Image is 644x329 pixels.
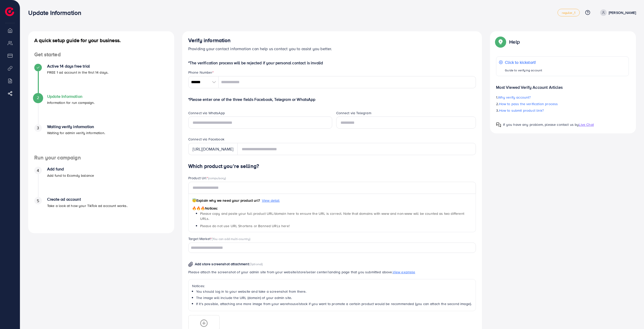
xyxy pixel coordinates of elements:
p: 3. [496,107,629,113]
p: Help [509,39,520,45]
span: Explain why we need your product url? [192,198,260,203]
p: *Please enter one of the three fields Facebook, Telegram or WhatsApp [188,96,476,102]
p: *The verification process will be rejected if your personal contact is invalid [188,60,476,66]
img: Popup guide [496,122,501,127]
p: Providing your contact information can help us contact you to assist you better. [188,46,476,52]
p: Guide to verifying account [505,67,542,73]
div: [URL][DOMAIN_NAME] [188,143,238,155]
span: (You can add multi-country) [212,236,250,241]
label: Target Market [188,236,251,241]
h4: Verify information [188,37,476,44]
a: regular_1 [558,9,579,16]
span: Please do not use URL Shortens or Banned URLs here! [200,223,290,228]
span: Live Chat [579,122,594,127]
p: Notices: [192,283,472,289]
span: Add store screenshot attachment [195,261,249,266]
p: Please attach the screenshot of your admin site from your website/store/seller center/landing pag... [188,269,476,275]
p: Add fund to Ecomdy balance [47,172,94,178]
h4: Which product you’re selling? [188,163,476,169]
li: Update Information [28,94,174,124]
span: 🔥🔥🔥 [192,206,205,211]
span: Notices: [192,206,218,211]
p: [PERSON_NAME] [609,10,636,16]
h4: A quick setup guide for your business. [28,37,174,43]
h4: Create ad account [47,197,128,202]
input: Search for option [189,244,470,252]
span: 5 [37,198,39,204]
li: You should log in to your website and take a screenshot from there. [196,289,472,294]
h4: Active 14 days free trial [47,64,108,69]
span: 😇 [192,198,196,203]
img: Popup guide [496,37,505,46]
span: View example [393,270,415,275]
img: logo [5,7,14,16]
span: If you have any problem, please contact us by [503,122,579,127]
p: Most Viewed Verify Account Articles [496,80,629,90]
span: Please copy and paste your full product URL/domain here to ensure the URL is correct. Note that d... [200,211,464,221]
span: How to submit product link? [499,108,544,113]
a: [PERSON_NAME] [598,9,636,16]
span: 4 [37,168,39,173]
label: Connect via Facebook [188,137,224,142]
span: (Optional) [249,262,263,266]
p: 2. [496,101,629,107]
p: FREE 1 ad account in the first 14 days. [47,69,108,75]
p: Click to kickstart! [505,59,542,65]
h4: Get started [28,51,174,58]
span: (compulsory) [208,176,226,180]
h4: Update Information [47,94,95,99]
span: Why verify account? [498,95,531,100]
label: Phone Number [188,70,214,75]
p: Waiting for admin verify information. [47,130,105,136]
h4: Run your campaign [28,155,174,161]
li: Waiting verify information [28,124,174,155]
label: Connect via Telegram [336,110,371,115]
span: regular_1 [562,11,575,14]
span: How to pass the verification process [499,101,558,106]
li: If it's possible, attaching one more image from your warehouse/stock if you want to promote a cer... [196,301,472,306]
span: 2 [37,95,39,101]
li: Active 14 days free trial [28,64,174,94]
iframe: Chat [623,306,640,325]
h4: Waiting verify information [47,124,105,129]
li: Add fund [28,167,174,197]
p: Information for run campaign. [47,100,95,106]
img: img [188,262,193,267]
p: Take a look at how your TikTok ad account works. [47,203,128,209]
h3: Update Information [28,9,85,16]
p: 1. [496,94,629,100]
li: Create ad account [28,197,174,227]
span: View detail [262,198,280,203]
h4: Add fund [47,167,94,171]
div: Search for option [188,243,476,253]
label: Product Url [188,175,226,181]
span: 3 [37,125,39,131]
li: The image will include the URL (domain) of your admin site. [196,295,472,300]
label: Connect via WhatsApp [188,110,225,115]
